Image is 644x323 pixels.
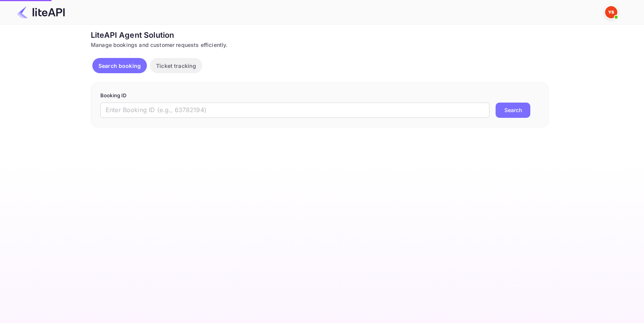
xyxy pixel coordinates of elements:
div: Manage bookings and customer requests efficiently. [91,41,549,49]
p: Booking ID [100,92,539,100]
input: Enter Booking ID (e.g., 63782194) [100,103,489,118]
img: Yandex Support [605,6,617,18]
p: Search booking [98,62,141,70]
img: LiteAPI Logo [17,6,65,18]
button: Search [496,103,530,118]
p: Ticket tracking [156,62,196,70]
div: LiteAPI Agent Solution [91,29,549,41]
